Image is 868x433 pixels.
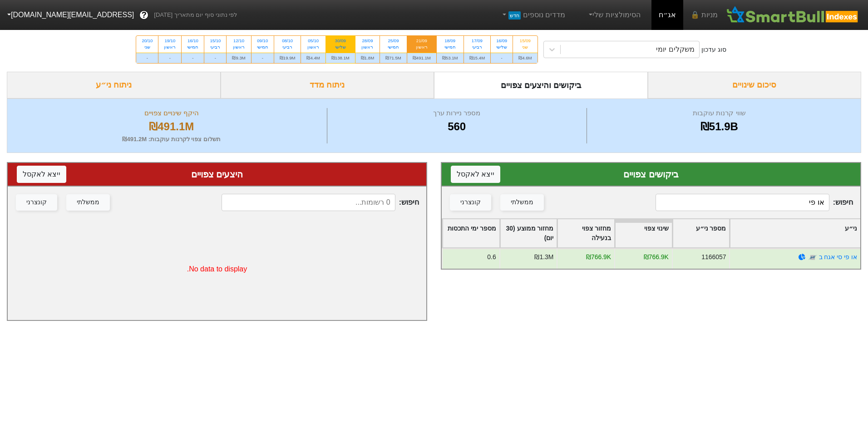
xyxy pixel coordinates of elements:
div: ביקושים והיצעים צפויים [434,72,648,98]
div: 25/09 [385,38,401,44]
div: ₪766.9K [644,252,669,262]
span: חדש [508,11,521,20]
div: שווי קרנות עוקבות [589,108,849,118]
div: - [491,53,513,63]
div: Toggle SortBy [500,219,557,247]
div: 17/09 [469,38,485,44]
div: רביעי [210,44,221,50]
div: 20/10 [142,38,153,44]
div: ביקושים צפויים [451,167,851,181]
img: SmartBull [725,6,861,24]
button: ממשלתי [500,194,544,211]
div: ראשון [232,44,245,50]
div: ₪51.9B [589,118,849,135]
div: Toggle SortBy [730,219,860,247]
button: ייצא לאקסל [17,166,66,183]
div: ₪766.9K [586,252,611,262]
div: תשלום צפוי לקרנות עוקבות : ₪491.2M [19,135,325,144]
div: - [252,53,274,63]
div: 05/10 [306,38,320,44]
div: ₪491.1M [407,53,436,63]
a: מדדים נוספיםחדש [497,6,569,24]
div: ₪1.8M [355,53,380,63]
div: ראשון [361,44,374,50]
div: ₪15.4M [464,53,491,63]
div: חמישי [442,44,458,50]
div: ראשון [306,44,320,50]
div: חמישי [385,44,401,50]
div: 18/09 [442,38,458,44]
div: - [136,53,158,63]
div: שני [142,44,153,50]
div: ₪71.5M [380,53,407,63]
button: ממשלתי [66,194,110,211]
a: הסימולציות שלי [583,6,644,24]
input: 0 רשומות... [222,194,395,211]
span: לפי נתוני סוף יום מתאריך [DATE] [154,10,237,20]
div: ניתוח מדד [221,72,434,98]
div: 15/10 [210,38,221,44]
div: ראשון [164,44,176,50]
div: קונצרני [460,197,481,207]
div: חמישי [257,44,268,50]
div: 21/09 [413,38,431,44]
span: חיפוש : [656,194,853,211]
div: ₪138.1M [326,53,355,63]
span: חיפוש : [222,194,419,211]
button: קונצרני [450,194,491,211]
div: רביעי [469,44,485,50]
div: ₪53.1M [437,53,464,63]
div: 28/09 [361,38,374,44]
div: - [204,53,226,63]
button: ייצא לאקסל [451,166,500,183]
div: ראשון [413,44,431,50]
div: חמישי [187,44,198,50]
div: ₪491.1M [19,118,325,135]
div: ניתוח ני״ע [7,72,221,98]
div: 15/09 [518,38,532,44]
div: Toggle SortBy [557,219,614,247]
div: ₪1.3M [534,252,553,262]
div: 16/09 [496,38,507,44]
div: ₪19.9M [274,53,301,63]
div: Toggle SortBy [443,219,499,247]
div: ממשלתי [77,197,99,207]
div: 30/09 [331,38,350,44]
div: שלישי [496,44,507,50]
input: 560 רשומות... [656,194,829,211]
div: 16/10 [187,38,198,44]
div: 12/10 [232,38,245,44]
div: - [158,53,181,63]
button: קונצרני [16,194,57,211]
div: רביעי [280,44,296,50]
div: 0.6 [487,252,496,262]
img: tase link [808,253,817,262]
div: ₪4.6M [513,53,537,63]
div: סיכום שינויים [648,72,862,98]
div: No data to display. [8,218,426,320]
div: משקלים יומי [656,44,694,55]
div: שלישי [331,44,350,50]
div: Toggle SortBy [673,219,730,247]
div: 08/10 [280,38,296,44]
div: היקף שינויים צפויים [19,108,325,118]
div: ₪9.3M [227,53,251,63]
div: 09/10 [257,38,268,44]
div: ₪4.4M [301,53,325,63]
div: ממשלתי [511,197,533,207]
div: 560 [330,118,584,135]
div: Toggle SortBy [615,219,672,247]
div: קונצרני [26,197,47,207]
div: שני [518,44,532,50]
a: או פי סי אגח ב [819,253,857,261]
span: ? [142,9,147,21]
div: - [182,53,204,63]
div: היצעים צפויים [17,167,417,181]
div: מספר ניירות ערך [330,108,584,118]
div: 19/10 [164,38,176,44]
div: 1166057 [701,252,726,262]
div: סוג עדכון [701,45,726,54]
